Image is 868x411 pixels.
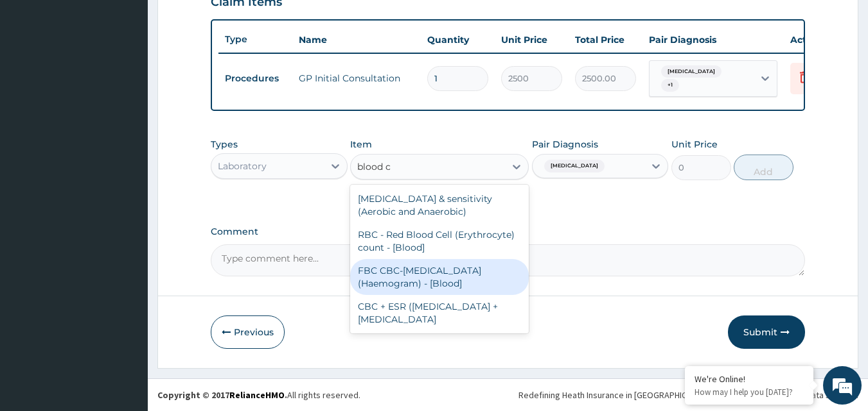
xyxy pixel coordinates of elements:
div: Redefining Heath Insurance in [GEOGRAPHIC_DATA] using Telemedicine and Data Science! [518,389,858,401]
label: Item [350,138,372,151]
div: We're Online! [695,373,804,385]
th: Type [218,28,292,51]
div: CBC + ESR ([MEDICAL_DATA] + [MEDICAL_DATA] [350,295,529,331]
td: GP Initial Consultation [292,65,421,91]
span: [MEDICAL_DATA] [544,160,605,172]
th: Pair Diagnosis [642,27,784,53]
div: Minimize live chat window [211,6,242,37]
th: Unit Price [495,27,569,53]
label: Comment [211,226,806,237]
span: We're online! [75,124,177,253]
div: FBC CBC-[MEDICAL_DATA] (Haemogram) - [Blood] [350,259,529,295]
strong: Copyright © 2017 . [157,389,287,401]
textarea: Type your message and hit 'Enter' [6,274,245,319]
label: Pair Diagnosis [532,138,598,151]
img: d_794563401_company_1708531726252_794563401 [24,64,52,96]
button: Add [734,155,793,180]
div: [MEDICAL_DATA] & sensitivity (Aerobic and Anaerobic) [350,187,529,223]
th: Total Price [569,27,642,53]
td: Procedures [218,67,292,90]
button: Submit [728,315,805,349]
th: Name [292,27,421,53]
th: Quantity [421,27,495,53]
th: Actions [784,27,848,53]
div: Chat with us now [67,72,216,88]
div: RBC - Red Blood Cell (Erythrocyte) count - [Blood] [350,223,529,259]
span: + 1 [661,79,679,92]
a: RelianceHMO [229,389,285,401]
span: [MEDICAL_DATA] [661,65,722,78]
div: Laboratory [218,160,267,172]
footer: All rights reserved. [148,378,868,411]
p: How may I help you today? [695,387,804,398]
label: Types [211,139,238,150]
button: Previous [211,315,285,349]
label: Unit Price [671,138,718,151]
